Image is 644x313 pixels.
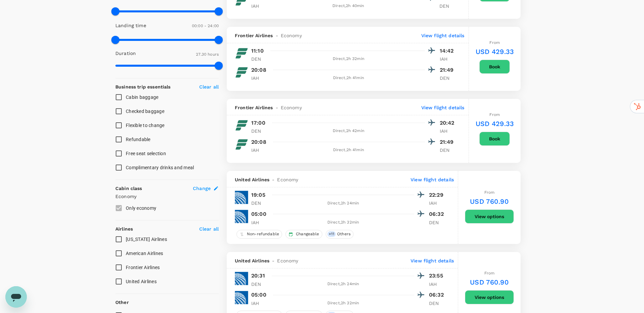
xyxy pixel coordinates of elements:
[251,291,266,299] p: 05:00
[440,66,457,74] p: 21:49
[273,104,281,111] span: -
[251,75,268,81] p: IAH
[272,3,425,9] div: Direct , 2h 40min
[272,56,425,62] div: Direct , 2h 32min
[126,151,166,156] span: Free seat selection
[272,281,414,288] div: Direct , 2h 24min
[476,118,514,129] h6: USD 429.33
[235,291,248,304] img: UA
[251,147,268,153] p: IAH
[126,251,163,256] span: American Airlines
[126,165,194,170] span: Complimentary drinks and meal
[421,104,465,111] p: View flight details
[251,3,268,9] p: IAH
[251,281,268,288] p: DEN
[440,56,457,62] p: IAH
[429,291,446,299] p: 06:32
[251,56,268,62] p: DEN
[272,147,425,153] div: Direct , 2h 41min
[244,231,282,237] span: Non-refundable
[115,84,171,89] strong: Business trip essentials
[235,119,248,132] img: F9
[126,137,151,142] span: Refundable
[126,123,165,128] span: Flexible to change
[115,299,129,306] p: Other
[196,52,219,57] span: 27.30 hours
[272,75,425,81] div: Direct , 2h 41min
[440,128,457,134] p: IAH
[251,191,265,199] p: 19:05
[470,196,509,207] h6: USD 760.90
[269,257,277,264] span: -
[251,200,268,206] p: DEN
[235,66,248,79] img: F9
[251,300,268,307] p: IAH
[126,265,160,270] span: Frontier Airlines
[440,147,457,153] p: DEN
[126,237,167,242] span: [US_STATE] Airlines
[251,219,268,226] p: IAH
[285,230,322,239] div: Changeable
[411,257,454,264] p: View flight details
[269,176,277,183] span: -
[440,138,457,146] p: 21:49
[470,277,509,288] h6: USD 760.90
[235,32,273,39] span: Frontier Airlines
[235,210,248,223] img: UA
[193,185,211,192] span: Change
[465,209,514,224] button: View options
[235,191,248,204] img: UA
[235,272,248,285] img: UA
[115,50,136,57] p: Duration
[429,200,446,206] p: IAH
[251,128,268,134] p: DEN
[281,32,302,39] span: Economy
[277,176,298,183] span: Economy
[429,219,446,226] p: DEN
[235,47,248,60] img: F9
[272,300,414,307] div: Direct , 2h 32min
[251,66,266,74] p: 20:08
[251,119,265,127] p: 17:00
[251,47,264,55] p: 11:10
[484,190,495,195] span: From
[484,271,495,275] span: From
[126,279,157,284] span: United Airlines
[199,83,219,90] p: Clear all
[439,3,456,9] p: DEN
[281,104,302,111] span: Economy
[235,138,248,151] img: F9
[476,46,514,57] h6: USD 429.33
[251,272,265,280] p: 20:31
[334,231,353,237] span: Others
[429,210,446,218] p: 06:32
[273,32,281,39] span: -
[272,219,414,226] div: Direct , 2h 32min
[272,200,414,207] div: Direct , 2h 24min
[251,210,266,218] p: 05:00
[429,281,446,288] p: IAH
[440,119,457,127] p: 20:42
[115,226,133,232] strong: Airlines
[489,112,500,117] span: From
[235,176,269,183] span: United Airlines
[293,231,322,237] span: Changeable
[327,231,336,237] span: + 11
[272,128,425,134] div: Direct , 2h 42min
[326,230,354,239] div: +11Others
[192,23,219,28] span: 00:00 - 24:00
[236,230,282,239] div: Non-refundable
[126,95,158,100] span: Cabin baggage
[126,205,156,211] span: Only economy
[126,109,164,114] span: Checked baggage
[199,226,219,232] p: Clear all
[251,138,266,146] p: 20:08
[411,176,454,183] p: View flight details
[115,186,142,191] strong: Cabin class
[115,193,219,200] p: Economy
[429,272,446,280] p: 23:55
[115,22,146,29] p: Landing time
[5,286,27,308] iframe: Button to launch messaging window
[479,132,510,146] button: Book
[421,32,465,39] p: View flight details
